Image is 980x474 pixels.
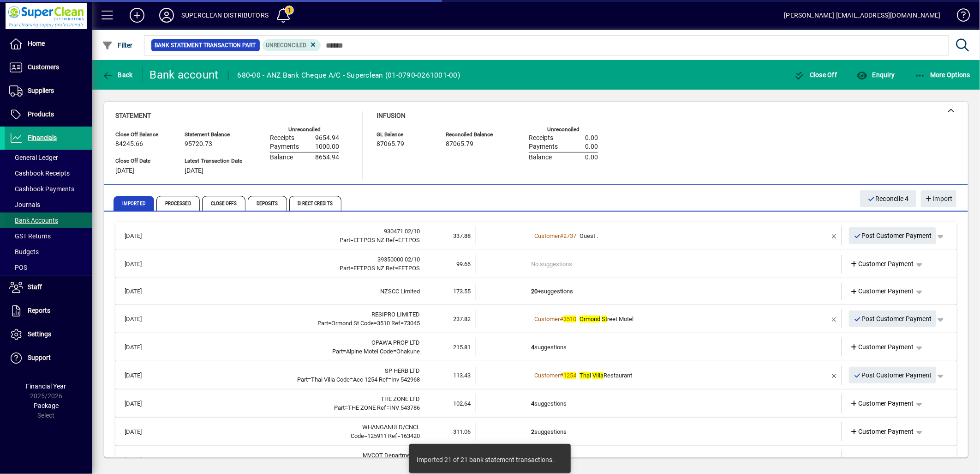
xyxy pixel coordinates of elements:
span: [DATE] [185,167,203,175]
span: [DATE] [115,167,134,175]
button: More Options [912,67,973,83]
div: EFTPOS NZ EFTPOS [163,236,420,245]
em: Thai [580,372,591,379]
div: 39350000 02/10 [163,255,420,264]
mat-expansion-panel-header: [DATE]THE ZONE LTDPart=THE ZONE Ref=INV 543786102.644suggestionsCustomer Payment [115,389,957,418]
span: Reconciled Balance [446,132,501,138]
div: RESIPRO LIMITED [163,310,420,319]
td: [DATE] [120,283,163,300]
span: 102.64 [454,400,471,407]
a: Customer#2737 [531,231,580,241]
span: Back [102,71,133,79]
td: [DATE] [120,394,163,413]
span: 2737 [563,232,576,239]
span: 87065.79 [446,140,473,148]
em: Ormond [580,316,600,322]
div: Alpine Motel Ohakune [163,347,420,356]
a: Cashbook Payments [5,181,92,197]
mat-expansion-panel-header: [DATE]NZSCC Limited173.5520+suggestionsCustomer Payment [115,278,957,305]
mat-expansion-panel-header: [DATE]930471 02/10Part=EFTPOS NZ Ref=EFTPOS337.88Customer#2737Guest .Post Customer Payment [115,222,957,250]
span: Close Offs [202,196,245,211]
span: 84245.66 [115,140,143,148]
span: Post Customer Payment [854,228,932,243]
span: 173.55 [454,288,471,295]
em: St [602,316,607,322]
span: Cashbook Payments [9,185,74,193]
button: Close Off [792,67,840,83]
div: Thai Villa Acc 1254 Inv 542968 [163,375,420,384]
span: Products [28,110,54,118]
mat-expansion-panel-header: [DATE]SP HERB LTDPart=Thai Villa Code=Acc 1254 Ref=Inv 542968113.43Customer#1254Thai VillaRestaur... [115,361,957,389]
a: Suppliers [5,79,92,103]
button: Back [100,67,135,83]
button: Post Customer Payment [849,367,937,383]
mat-expansion-panel-header: [DATE]WHANGANUI D/CNCLCode=125911 Ref=163420311.062suggestionsCustomer Payment [115,418,957,446]
a: General Ledger [5,150,92,165]
span: # [560,232,563,239]
div: [PERSON_NAME] [EMAIL_ADDRESS][DOMAIN_NAME] [784,8,941,23]
label: Unreconciled [288,127,321,133]
span: Cashbook Receipts [9,170,70,177]
td: suggestions [531,422,788,441]
span: 9654.94 [315,134,339,142]
span: 8654.94 [315,154,339,161]
span: Customer [534,372,560,379]
span: Customer Payment [850,286,914,296]
b: 4 [531,400,534,407]
span: reet Motel [580,316,633,322]
span: Reconcile 4 [867,191,909,207]
span: POS [9,264,27,271]
span: Customers [28,63,59,71]
span: 87065.79 [376,140,404,148]
button: Add [122,7,152,24]
td: suggestions [531,338,788,357]
span: 99.66 [457,261,471,267]
span: Receipts [270,134,294,142]
button: Reconcile 4 [860,190,916,207]
button: Import [921,190,956,207]
span: 0.00 [585,134,598,142]
button: Post Customer Payment [849,310,937,327]
span: Processed [156,196,200,211]
span: GL Balance [376,132,432,138]
span: Customer Payment [850,427,914,437]
div: Imported 21 of 21 bank statement transactions. [417,455,554,464]
td: Initialising... [531,450,788,469]
span: Deposits [248,196,287,211]
a: Reports [5,299,92,322]
span: 311.06 [454,428,471,435]
button: Remove [827,228,842,243]
div: Bank account [150,67,219,82]
span: Bank Statement Transaction Part [155,41,256,50]
div: NZSCC Limited [163,287,420,296]
span: Customer Payment [850,342,914,352]
span: Latest Transaction Date [185,158,242,164]
a: Staff [5,276,92,299]
label: Unreconciled [547,127,580,133]
td: [DATE] [120,310,163,328]
span: 113.43 [454,372,471,379]
mat-expansion-panel-header: [DATE]39350000 02/10Part=EFTPOS NZ Ref=EFTPOS99.66No suggestionsCustomer Payment [115,250,957,278]
mat-expansion-panel-header: [DATE]RESIPRO LIMITEDPart=Ormond St Code=3510 Ref=73045237.82Customer#3510Ormond Street MotelPost... [115,305,957,333]
span: Unreconciled [266,42,307,49]
span: GST Returns [9,232,51,240]
span: 337.88 [454,232,471,239]
span: General Ledger [9,154,58,161]
span: Restaurant [580,372,632,379]
td: [DATE] [120,366,163,385]
td: [DATE] [120,422,163,441]
a: GST Returns [5,228,92,244]
span: Guest . [580,232,598,239]
span: 0.00 [585,143,598,151]
span: Post Customer Payment [854,368,932,383]
b: 2 [531,428,534,435]
a: Journals [5,197,92,213]
div: MVCOT Departmental [163,451,420,460]
a: Customer Payment [847,339,918,355]
span: More Options [914,71,971,79]
span: # [560,316,563,322]
button: Post Customer Payment [849,227,937,244]
span: Suppliers [28,87,54,94]
span: Customer Payment [850,259,914,269]
a: Home [5,32,92,55]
